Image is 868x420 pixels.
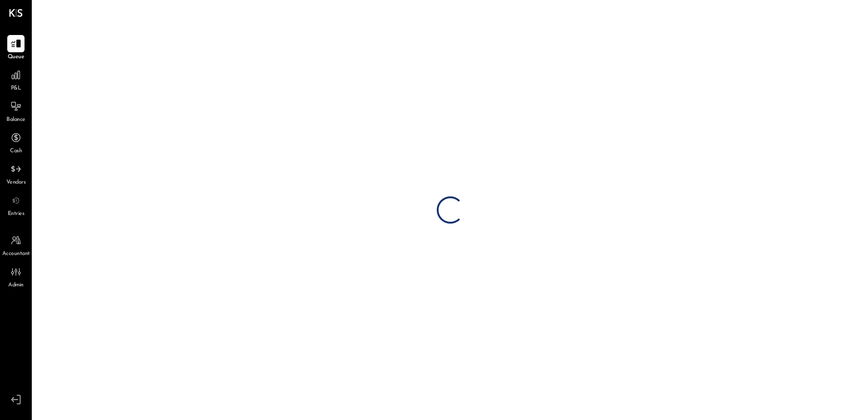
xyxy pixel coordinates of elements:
[0,98,31,124] a: Balance
[6,179,26,187] span: Vendors
[0,232,31,258] a: Accountant
[2,250,30,258] span: Accountant
[0,129,31,155] a: Cash
[0,35,31,61] a: Queue
[0,263,31,290] a: Admin
[0,192,31,218] a: Entries
[10,147,22,155] span: Cash
[8,210,25,218] span: Entries
[6,116,25,124] span: Balance
[0,66,31,93] a: P&L
[8,53,25,61] span: Queue
[0,160,31,187] a: Vendors
[8,281,24,290] span: Admin
[11,85,21,93] span: P&L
